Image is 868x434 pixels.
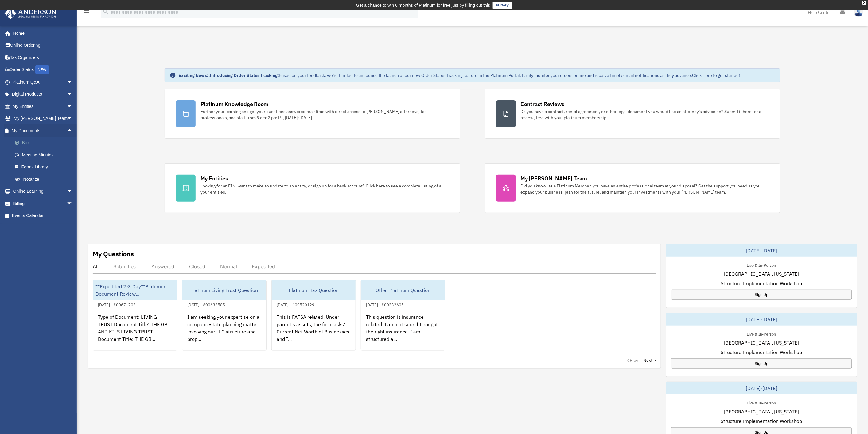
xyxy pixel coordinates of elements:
div: close [862,1,866,5]
a: Billingarrow_drop_down [4,197,82,210]
a: Platinum Q&Aarrow_drop_down [4,76,82,88]
a: My [PERSON_NAME] Team Did you know, as a Platinum Member, you have an entire professional team at... [485,163,780,213]
div: This question is insurance related. I am not sure if I bought the right insurance. I am structure... [361,308,445,356]
a: My [PERSON_NAME] Teamarrow_drop_down [4,112,82,125]
div: All [93,263,99,270]
div: My Entities [200,175,228,182]
a: Box [9,137,82,149]
div: Platinum Knowledge Room [200,100,269,108]
span: [GEOGRAPHIC_DATA], [US_STATE] [724,339,799,346]
div: Type of Document: LIVING TRUST Document Title: THE GB AND KJLS LIVING TRUST Document Title: THE G... [93,308,177,356]
div: Did you know, as a Platinum Member, you have an entire professional team at your disposal? Get th... [521,183,769,195]
div: This is FAFSA related. Under parent's assets, the form asks: Current Net Worth of Businesses and ... [272,308,356,356]
a: Tax Organizers [4,51,82,64]
div: [DATE]-[DATE] [666,313,857,325]
div: My [PERSON_NAME] Team [521,175,587,182]
div: Live & In-Person [742,330,781,337]
a: Home [4,27,79,39]
a: Forms Library [9,161,82,173]
a: Click Here to get started! [692,73,740,78]
span: [GEOGRAPHIC_DATA], [US_STATE] [724,270,799,278]
a: Platinum Living Trust Question[DATE] - #00633585I am seeking your expertise on a complex estate p... [182,280,267,351]
div: Looking for an EIN, want to make an update to an entity, or sign up for a bank account? Click her... [200,183,449,195]
a: My Documentsarrow_drop_up [4,124,82,137]
div: Get a chance to win 6 months of Platinum for free just by filling out this [356,2,490,9]
a: Online Learningarrow_drop_down [4,185,82,198]
a: My Entitiesarrow_drop_down [4,100,82,112]
a: menu [83,11,90,16]
div: [DATE]-[DATE] [666,382,857,394]
div: Live & In-Person [742,262,781,268]
span: arrow_drop_down [67,76,79,89]
div: **Expedited 2-3 Day**Platinum Document Review... [93,280,177,300]
span: arrow_drop_down [67,100,79,113]
a: Events Calendar [4,210,82,222]
div: Platinum Living Trust Question [182,280,266,300]
a: Next > [643,357,656,363]
div: Contract Reviews [521,100,565,108]
div: Closed [189,263,205,270]
a: Meeting Minutes [9,149,82,161]
div: [DATE] - #00633585 [182,301,230,307]
span: arrow_drop_down [67,88,79,101]
div: Other Platinum Question [361,280,445,300]
span: Structure Implementation Workshop [721,349,802,356]
div: NEW [35,65,49,74]
a: Digital Productsarrow_drop_down [4,88,82,101]
div: [DATE] - #00332605 [361,301,409,307]
a: **Expedited 2-3 Day**Platinum Document Review...[DATE] - #00671703Type of Document: LIVING TRUST ... [93,280,177,351]
span: arrow_drop_down [67,185,79,198]
div: [DATE]-[DATE] [666,244,857,257]
div: Further your learning and get your questions answered real-time with direct access to [PERSON_NAM... [200,108,449,121]
div: Submitted [113,263,137,270]
a: Order StatusNEW [4,64,82,76]
span: arrow_drop_down [67,197,79,210]
a: survey [493,2,512,9]
a: Contract Reviews Do you have a contract, rental agreement, or other legal document you would like... [485,89,780,139]
span: arrow_drop_up [67,124,79,137]
div: [DATE] - #00520129 [272,301,319,307]
div: Do you have a contract, rental agreement, or other legal document you would like an attorney's ad... [521,108,769,121]
a: Platinum Tax Question[DATE] - #00520129This is FAFSA related. Under parent's assets, the form ask... [271,280,356,351]
div: Based on your feedback, we're thrilled to announce the launch of our new Order Status Tracking fe... [178,72,740,78]
div: Live & In-Person [742,399,781,406]
div: I am seeking your expertise on a complex estate planning matter involving our LLC structure and p... [182,308,266,356]
span: Structure Implementation Workshop [721,417,802,425]
a: Notarize [9,173,82,185]
i: menu [83,9,90,16]
div: Platinum Tax Question [272,280,356,300]
div: [DATE] - #00671703 [93,301,141,307]
span: Structure Implementation Workshop [721,280,802,287]
a: Sign Up [671,290,852,300]
a: Other Platinum Question[DATE] - #00332605This question is insurance related. I am not sure if I b... [361,280,445,351]
div: Normal [220,263,237,270]
div: Answered [151,263,174,270]
strong: Exciting News: Introducing Order Status Tracking! [178,73,279,78]
i: search [103,8,109,15]
a: My Entities Looking for an EIN, want to make an update to an entity, or sign up for a bank accoun... [165,163,460,213]
a: Platinum Knowledge Room Further your learning and get your questions answered real-time with dire... [165,89,460,139]
img: User Pic [854,8,863,17]
div: Expedited [252,263,275,270]
span: arrow_drop_down [67,112,79,125]
div: My Questions [93,249,134,258]
img: Anderson Advisors Platinum Portal [3,7,58,19]
a: Sign Up [671,358,852,369]
a: Online Ordering [4,39,82,52]
span: [GEOGRAPHIC_DATA], [US_STATE] [724,408,799,415]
